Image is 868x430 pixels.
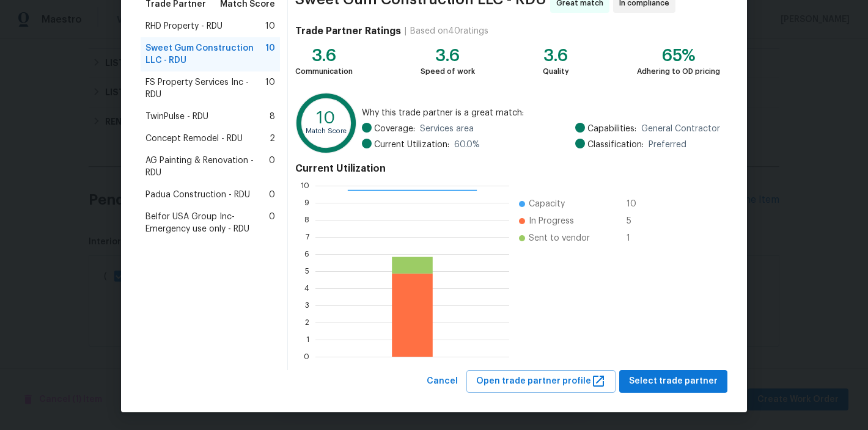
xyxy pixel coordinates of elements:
[401,25,410,37] div: |
[145,155,269,179] span: AG Painting & Renovation - RDU
[304,199,309,206] text: 9
[619,370,727,393] button: Select trade partner
[145,111,208,123] span: TwinPulse - RDU
[629,374,718,389] span: Select trade partner
[420,123,474,135] span: Services area
[466,370,616,393] button: Open trade partner profile
[627,215,646,227] span: 5
[304,250,309,258] text: 6
[295,25,401,37] h4: Trade Partner Ratings
[410,25,488,37] div: Based on 40 ratings
[295,162,720,175] h4: Current Utilization
[306,336,309,343] text: 1
[421,49,475,62] div: 3.6
[295,49,353,62] div: 3.6
[145,76,265,101] span: FS Property Services Inc - RDU
[543,49,569,62] div: 3.6
[529,198,565,210] span: Capacity
[421,65,475,78] div: Speed of work
[306,128,347,134] text: Match Score
[627,198,646,210] span: 10
[641,123,720,135] span: General Contractor
[265,76,275,101] span: 10
[295,65,353,78] div: Communication
[269,211,275,235] span: 0
[317,109,336,126] text: 10
[145,211,269,235] span: Belfor USA Group Inc-Emergency use only - RDU
[304,353,309,360] text: 0
[269,189,275,201] span: 0
[145,20,223,32] span: RHD Property - RDU
[305,268,309,275] text: 5
[304,216,309,224] text: 8
[265,20,275,32] span: 10
[362,107,720,119] span: Why this trade partner is a great match:
[270,111,275,123] span: 8
[145,133,243,145] span: Concept Remodel - RDU
[305,302,309,309] text: 3
[543,65,569,78] div: Quality
[649,139,686,151] span: Preferred
[427,374,458,389] span: Cancel
[374,139,449,151] span: Current Utilization:
[529,232,590,244] span: Sent to vendor
[422,370,463,393] button: Cancel
[454,139,480,151] span: 60.0 %
[587,139,644,151] span: Classification:
[270,133,275,145] span: 2
[637,65,720,78] div: Adhering to OD pricing
[265,42,275,67] span: 10
[304,285,309,292] text: 4
[374,123,415,135] span: Coverage:
[627,232,646,244] span: 1
[145,42,265,67] span: Sweet Gum Construction LLC - RDU
[306,233,309,241] text: 7
[529,215,574,227] span: In Progress
[305,319,309,326] text: 2
[587,123,636,135] span: Capabilities:
[301,182,309,189] text: 10
[637,49,720,62] div: 65%
[269,155,275,179] span: 0
[476,374,606,389] span: Open trade partner profile
[145,189,250,201] span: Padua Construction - RDU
